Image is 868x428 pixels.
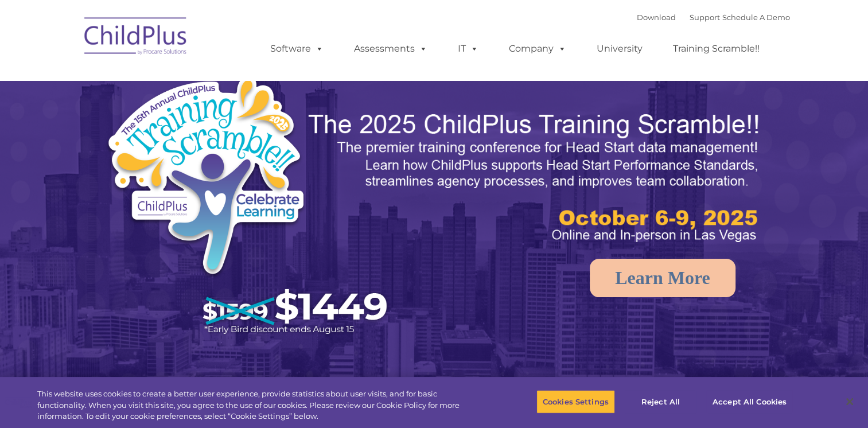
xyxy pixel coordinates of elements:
a: Assessments [342,37,439,60]
button: Reject All [625,390,696,414]
button: Cookies Settings [536,390,615,414]
span: Phone number [159,123,208,131]
font: | [637,13,790,22]
div: This website uses cookies to create a better user experience, provide statistics about user visit... [37,388,477,422]
span: Last name [159,76,194,84]
a: University [585,37,654,60]
a: Learn More [590,259,735,297]
a: Training Scramble!! [661,37,771,60]
a: Support [690,13,720,22]
a: IT [446,37,490,60]
button: Close [837,389,862,414]
a: Company [497,37,578,60]
img: ChildPlus by Procare Solutions [79,9,193,67]
a: Download [637,13,676,22]
button: Accept All Cookies [706,390,793,414]
a: Software [259,37,335,60]
a: Schedule A Demo [722,13,790,22]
